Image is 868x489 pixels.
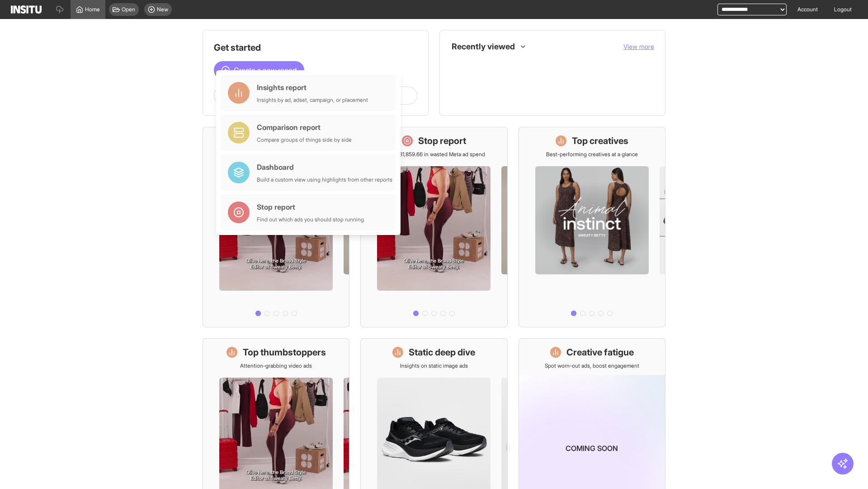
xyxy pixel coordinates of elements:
[257,201,364,212] div: Stop report
[360,127,507,327] a: Stop reportSave £31,859.66 in wasted Meta ad spend
[257,216,364,223] div: Find out which ads you should stop running
[623,42,654,51] button: View more
[623,43,654,50] span: View more
[203,127,349,327] a: What's live nowSee all active ads instantly
[400,362,468,369] p: Insights on static image ads
[85,6,100,13] span: Home
[257,82,368,93] div: Insights report
[546,151,638,158] p: Best-performing creatives at a glance
[234,65,297,76] span: Create a new report
[257,176,392,183] div: Build a custom view using highlights from other reports
[519,127,665,327] a: Top creativesBest-performing creatives at a glance
[257,96,368,104] div: Insights by ad, adset, campaign, or placement
[409,346,475,359] h1: Static deep dive
[157,6,168,13] span: New
[243,346,326,359] h1: Top thumbstoppers
[122,6,135,13] span: Open
[257,122,352,133] div: Comparison report
[240,362,312,369] p: Attention-grabbing video ads
[572,134,628,147] h1: Top creatives
[11,5,42,14] img: Logo
[383,151,485,158] p: Save £31,859.66 in wasted Meta ad spend
[257,162,392,173] div: Dashboard
[214,41,417,54] h1: Get started
[214,61,304,79] button: Create a new report
[257,136,352,144] div: Compare groups of things side by side
[418,134,466,147] h1: Stop report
